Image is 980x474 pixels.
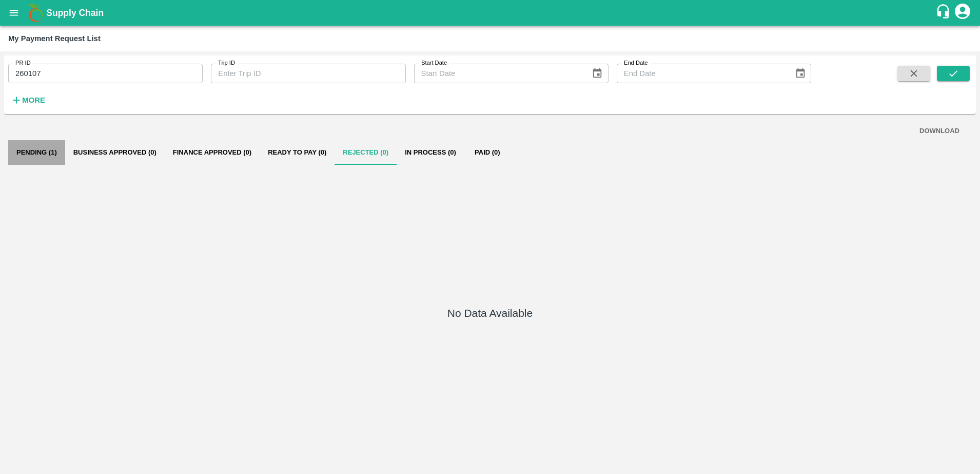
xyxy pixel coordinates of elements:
strong: More [22,96,45,104]
label: End Date [624,59,648,67]
div: customer-support [935,4,953,22]
a: Supply Chain [46,6,935,20]
div: account of current user [953,2,972,24]
input: Enter PR ID [8,64,203,83]
button: open drawer [2,1,26,25]
label: PR ID [15,59,31,67]
button: Pending (1) [8,140,65,165]
button: Ready To Pay (0) [260,140,335,165]
button: Business Approved (0) [65,140,165,165]
b: Supply Chain [46,8,104,18]
button: Paid (0) [464,140,511,165]
input: End Date [617,64,787,83]
button: More [8,91,48,109]
input: Start Date [414,64,584,83]
button: Rejected (0) [335,140,397,165]
img: logo [26,3,46,23]
input: Enter Trip ID [211,64,405,83]
label: Trip ID [218,59,235,67]
h5: No Data Available [447,306,533,320]
button: DOWNLOAD [915,122,964,140]
label: Start Date [421,59,447,67]
button: Choose date [791,64,810,83]
button: In Process (0) [397,140,464,165]
button: Choose date [587,64,607,83]
button: Finance Approved (0) [165,140,260,165]
div: My Payment Request List [8,32,101,45]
